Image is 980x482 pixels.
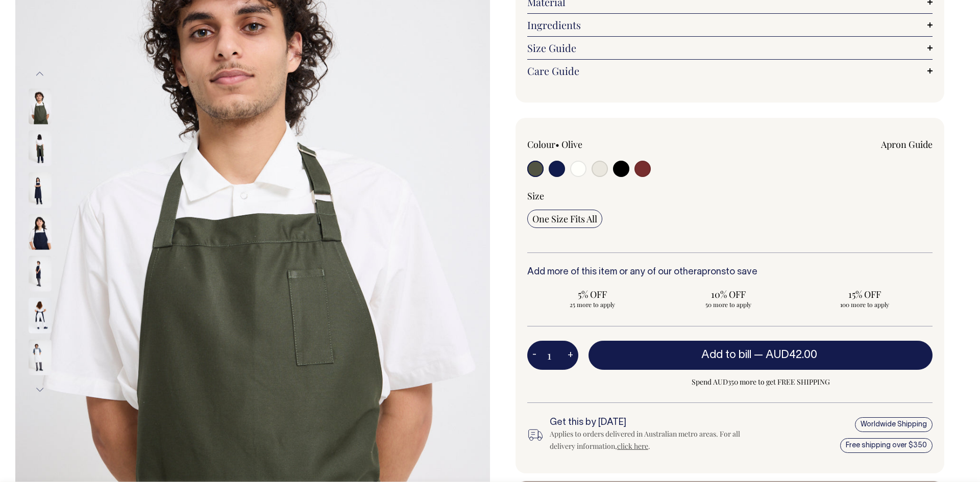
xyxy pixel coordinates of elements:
[527,19,933,31] a: Ingredients
[562,345,578,366] button: +
[754,350,820,360] span: —
[532,213,597,225] span: One Size Fits All
[589,341,933,369] button: Add to bill —AUD42.00
[29,172,52,208] img: dark-navy
[697,268,726,276] a: aprons
[527,345,542,366] button: -
[664,285,794,312] input: 10% OFF 50 more to apply
[527,210,602,228] input: One Size Fits All
[32,63,47,86] button: Previous
[527,190,933,202] div: Size
[881,138,933,150] a: Apron Guide
[669,300,789,309] span: 50 more to apply
[561,138,582,150] label: Olive
[532,288,652,300] span: 5% OFF
[701,350,751,360] span: Add to bill
[29,297,52,333] img: dark-navy
[29,130,52,166] img: olive
[527,138,690,150] div: Colour
[29,339,52,375] img: off-white
[804,300,924,309] span: 100 more to apply
[527,65,933,77] a: Care Guide
[617,441,648,451] a: click here
[766,350,817,360] span: AUD42.00
[804,288,924,300] span: 15% OFF
[555,138,559,150] span: •
[29,214,52,249] img: dark-navy
[527,285,657,312] input: 5% OFF 25 more to apply
[532,300,652,309] span: 25 more to apply
[550,418,749,428] h6: Get this by [DATE]
[589,376,933,388] span: Spend AUD350 more to get FREE SHIPPING
[799,285,929,312] input: 15% OFF 100 more to apply
[669,288,789,300] span: 10% OFF
[550,428,749,452] div: Applies to orders delivered in Australian metro areas. For all delivery information, .
[527,42,933,54] a: Size Guide
[29,88,52,124] img: olive
[32,378,47,401] button: Next
[29,256,52,291] img: dark-navy
[527,267,933,277] h6: Add more of this item or any of our other to save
